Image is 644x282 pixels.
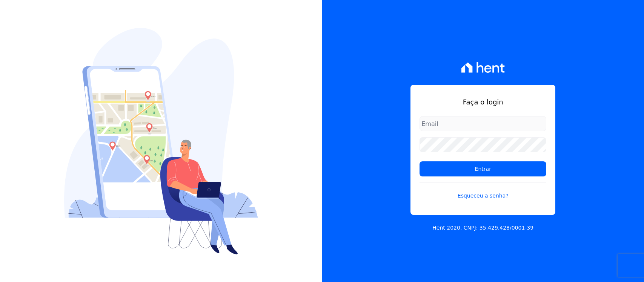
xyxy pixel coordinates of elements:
a: Esqueceu a senha? [420,182,546,200]
input: Entrar [420,161,546,176]
p: Hent 2020. CNPJ: 35.429.428/0001-39 [432,224,533,232]
input: Email [420,116,546,131]
h1: Faça o login [420,97,546,107]
img: Login [64,28,258,254]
